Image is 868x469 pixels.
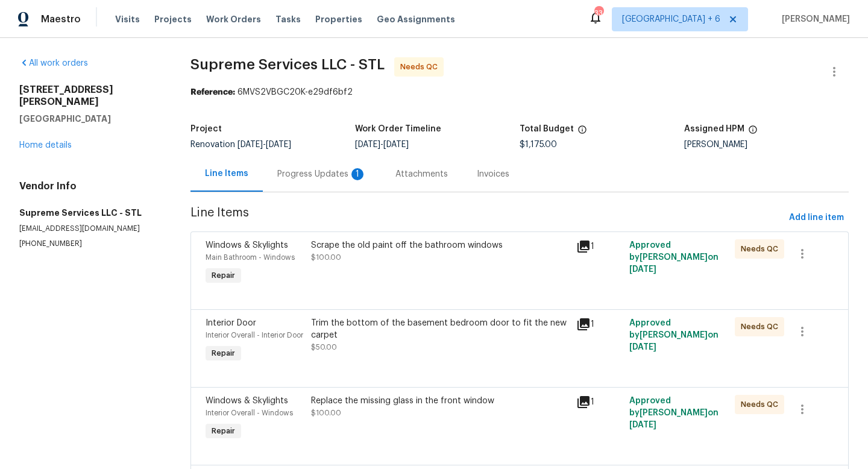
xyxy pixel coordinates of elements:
div: 1 [576,239,622,254]
span: [DATE] [383,140,409,149]
h5: Work Order Timeline [355,125,441,133]
div: 6MVS2VBGC20K-e29df6bf2 [190,86,849,98]
div: Trim the bottom of the basement bedroom door to fit the new carpet [311,317,568,341]
span: Repair [207,425,240,437]
h5: Total Budget [520,125,574,133]
span: Needs QC [400,61,442,73]
b: Reference: [190,88,235,96]
div: Scrape the old paint off the bathroom windows [311,239,568,251]
span: Main Bathroom - Windows [206,254,295,261]
span: Maestro [41,13,81,25]
span: [DATE] [629,421,656,429]
span: Approved by [PERSON_NAME] on [629,241,719,274]
span: Interior Overall - Interior Door [206,332,303,339]
span: $1,175.00 [520,140,557,149]
h5: Supreme Services LLC - STL [19,207,162,219]
div: Line Items [205,168,248,180]
div: Replace the missing glass in the front window [311,395,568,407]
span: [DATE] [266,140,291,149]
span: Interior Door [206,319,256,327]
div: 1 [576,317,622,332]
div: [PERSON_NAME] [684,140,849,149]
span: The total cost of line items that have been proposed by Opendoor. This sum includes line items th... [577,125,587,140]
span: Repair [207,269,240,282]
span: [DATE] [629,265,656,274]
span: Repair [207,347,240,359]
h5: Project [190,125,222,133]
h2: [STREET_ADDRESS][PERSON_NAME] [19,84,162,108]
span: $50.00 [311,344,337,351]
div: 1 [576,395,622,409]
span: [DATE] [355,140,380,149]
span: - [237,140,291,149]
span: [PERSON_NAME] [777,13,850,25]
span: $100.00 [311,254,341,261]
span: Line Items [190,207,784,229]
span: Geo Assignments [377,13,455,25]
h5: [GEOGRAPHIC_DATA] [19,113,162,125]
span: Windows & Skylights [206,397,288,405]
span: Tasks [275,15,301,24]
h4: Vendor Info [19,180,162,192]
span: Visits [115,13,140,25]
span: Add line item [789,210,844,225]
a: Home details [19,141,72,150]
div: 1 [351,168,363,180]
span: [GEOGRAPHIC_DATA] + 6 [622,13,720,25]
span: Supreme Services LLC - STL [190,57,385,72]
p: [PHONE_NUMBER] [19,239,162,249]
span: Work Orders [206,13,261,25]
span: Needs QC [741,398,783,411]
div: 33 [594,7,603,19]
div: Progress Updates [277,168,366,180]
span: Interior Overall - Windows [206,409,293,417]
a: All work orders [19,59,88,68]
span: Approved by [PERSON_NAME] on [629,319,719,351]
span: Needs QC [741,243,783,255]
span: The hpm assigned to this work order. [748,125,758,140]
span: Approved by [PERSON_NAME] on [629,397,719,429]
span: Projects [154,13,192,25]
h5: Assigned HPM [684,125,744,133]
div: Attachments [395,168,448,180]
span: - [355,140,409,149]
span: [DATE] [629,343,656,351]
span: [DATE] [237,140,263,149]
span: Needs QC [741,321,783,333]
div: Invoices [477,168,509,180]
span: $100.00 [311,409,341,417]
span: Renovation [190,140,291,149]
span: Properties [315,13,362,25]
span: Windows & Skylights [206,241,288,250]
p: [EMAIL_ADDRESS][DOMAIN_NAME] [19,224,162,234]
button: Add line item [784,207,849,229]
